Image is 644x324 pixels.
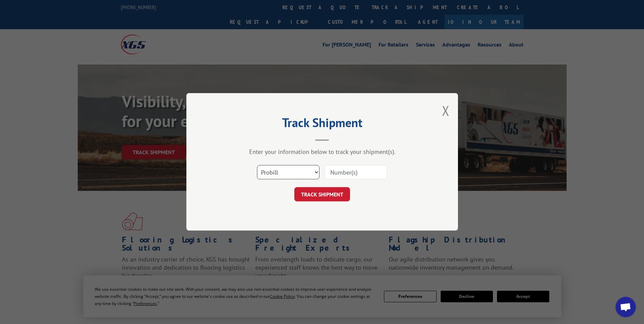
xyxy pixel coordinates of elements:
button: TRACK SHIPMENT [294,187,350,202]
input: Number(s) [325,165,387,180]
div: Enter your information below to track your shipment(s). [220,148,424,156]
div: Open chat [615,297,636,317]
h2: Track Shipment [220,118,424,131]
button: Close modal [442,102,449,120]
